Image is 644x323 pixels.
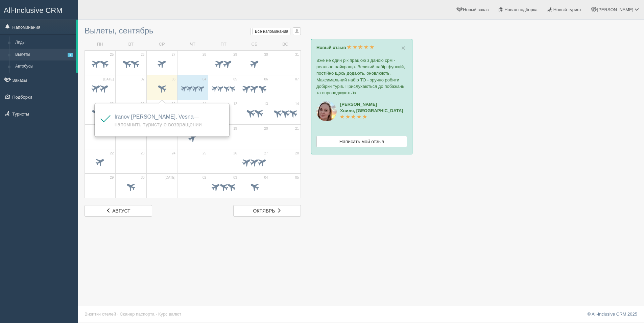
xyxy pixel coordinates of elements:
a: Вылеты4 [12,49,76,61]
span: 11 [202,102,206,106]
span: 27 [264,151,268,156]
a: Сканер паспорта [120,312,154,317]
button: Close [401,44,405,51]
span: 03 [172,77,175,82]
span: · [117,312,119,317]
span: 27 [172,52,175,57]
span: 26 [233,151,237,156]
td: ПТ [208,39,239,50]
span: август [112,208,130,214]
span: [PERSON_NAME] [597,7,633,12]
a: Написать мой отзыв [316,136,407,147]
span: × [401,44,405,52]
span: [DATE] [103,77,114,82]
a: Лиды [12,36,76,49]
span: 04 [264,175,268,180]
a: Автобусы [12,60,76,73]
span: Новый заказ [463,7,489,12]
span: 29 [110,175,114,180]
span: Iranov [PERSON_NAME], Vesna [115,114,202,127]
span: 28 [202,52,206,57]
a: Новый отзыв [316,45,374,50]
span: 02 [202,175,206,180]
span: 25 [202,151,206,156]
span: 06 [264,77,268,82]
td: ВТ [116,39,146,50]
span: 20 [264,126,268,131]
span: 26 [141,52,144,57]
span: 09 [141,102,144,106]
span: 25 [110,52,114,57]
span: 07 [295,77,299,82]
h3: Вылеты, сентябрь [85,26,301,35]
a: © All-Inclusive CRM 2025 [587,312,637,317]
span: 24 [172,151,175,156]
td: ПН [85,39,116,50]
span: 23 [141,151,144,156]
span: 08 [110,102,114,106]
p: Вже не один рік працюю з даною срм - реально найкраща. Великий набір функцій, постійно щось додаю... [316,57,407,96]
span: · [156,312,157,317]
span: 29 [233,52,237,57]
span: 13 [264,102,268,106]
span: 02 [141,77,144,82]
a: All-Inclusive CRM [0,0,77,19]
span: Новый турист [553,7,581,12]
td: СР [146,39,177,50]
span: 05 [233,77,237,82]
a: Iranov [PERSON_NAME], Vesna— Напомнить туристу о возвращении [115,114,202,127]
span: 4 [68,53,73,57]
span: 04 [202,77,206,82]
a: Курс валют [158,312,181,317]
span: 31 [295,52,299,57]
span: 30 [141,175,144,180]
span: Новая подборка [504,7,538,12]
span: All-Inclusive CRM [4,6,63,15]
a: Визитки отелей [85,312,116,317]
span: 05 [295,175,299,180]
span: [DATE] [165,175,175,180]
a: август [85,205,152,217]
a: [PERSON_NAME]Хвиля, [GEOGRAPHIC_DATA] [340,102,403,120]
span: 28 [295,151,299,156]
span: 14 [295,102,299,106]
td: ВС [270,39,301,50]
span: 21 [295,126,299,131]
span: 22 [110,151,114,156]
span: 30 [264,52,268,57]
td: СБ [239,39,270,50]
span: 03 [233,175,237,180]
span: 12 [233,102,237,106]
span: октябрь [253,208,275,214]
span: 19 [233,126,237,131]
span: 10 [172,102,175,106]
a: октябрь [233,205,301,217]
td: ЧТ [177,39,208,50]
span: Все напоминания [255,29,288,34]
